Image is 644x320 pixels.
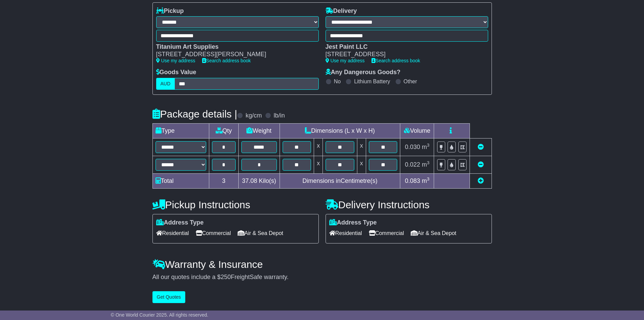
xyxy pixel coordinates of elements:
td: Total [152,173,209,188]
span: m [422,144,430,150]
td: Volume [400,123,434,138]
span: © One World Courier 2025. All rights reserved. [111,312,209,318]
td: x [357,138,366,156]
sup: 3 [427,143,430,148]
h4: Package details | [152,108,237,120]
label: Other [404,78,417,85]
td: Qty [209,123,238,138]
label: Address Type [156,219,204,227]
label: kg/cm [245,112,262,120]
span: m [422,177,430,184]
span: 0.022 [405,161,420,168]
h4: Pickup Instructions [152,199,319,210]
span: m [422,161,430,168]
td: Weight [238,123,280,138]
div: [STREET_ADDRESS] [326,51,481,58]
div: [STREET_ADDRESS][PERSON_NAME] [156,51,312,58]
span: Air & Sea Depot [238,228,283,238]
label: Address Type [329,219,377,227]
label: Delivery [326,7,357,15]
td: x [314,156,323,173]
td: Kilo(s) [238,173,280,188]
a: Search address book [202,58,251,63]
span: Commercial [369,228,404,238]
a: Use my address [326,58,365,63]
span: Residential [329,228,362,238]
label: Goods Value [156,69,196,76]
span: Air & Sea Depot [411,228,456,238]
span: 0.083 [405,177,420,184]
a: Use my address [156,58,195,63]
span: 37.08 [242,177,257,184]
td: Type [152,123,209,138]
label: Lithium Battery [354,78,390,85]
td: 3 [209,173,238,188]
span: 0.030 [405,144,420,150]
td: Dimensions (L x W x H) [280,123,400,138]
h4: Delivery Instructions [326,199,492,210]
td: x [314,138,323,156]
span: Residential [156,228,189,238]
a: Remove this item [478,144,484,150]
sup: 3 [427,160,430,165]
div: Jest Paint LLC [326,43,481,51]
a: Add new item [478,177,484,184]
td: x [357,156,366,173]
a: Remove this item [478,161,484,168]
span: 250 [221,274,231,280]
label: No [334,78,341,85]
label: AUD [156,78,175,90]
span: Commercial [196,228,231,238]
a: Search address book [372,58,420,63]
label: lb/in [273,112,285,120]
label: Any Dangerous Goods? [326,69,401,76]
div: All our quotes include a $ FreightSafe warranty. [152,274,492,281]
button: Get Quotes [152,291,186,303]
h4: Warranty & Insurance [152,259,492,270]
sup: 3 [427,176,430,182]
label: Pickup [156,7,184,15]
div: Titanium Art Supplies [156,43,312,51]
td: Dimensions in Centimetre(s) [280,173,400,188]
